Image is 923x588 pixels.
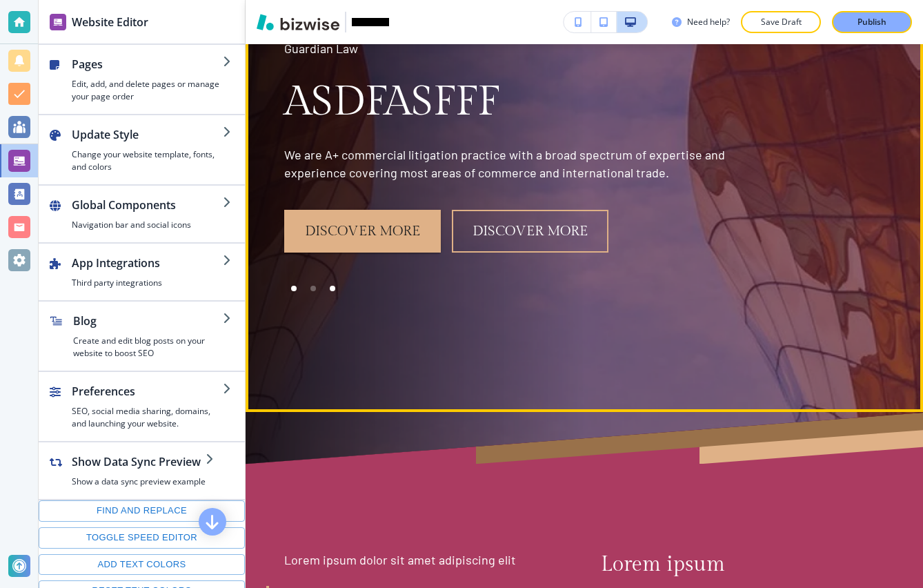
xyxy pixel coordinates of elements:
button: Save Draft [741,11,821,33]
h4: Edit, add, and delete pages or manage your page order [72,78,223,103]
p: Lorem ipsum [601,551,884,579]
p: Guardian Law [284,40,726,58]
button: PagesEdit, add, and delete pages or manage your page order [39,45,245,114]
p: Lorem ipsum dolor sit amet adipiscing elit [284,551,568,569]
button: Update StyleChange your website template, fonts, and colors [39,115,245,184]
button: BlogCreate and edit blog posts on your website to boost SEO [39,302,245,371]
button: PreferencesSEO, social media sharing, domains, and launching your website. [39,372,245,441]
button: Find and replace [39,500,245,522]
button: discover more [452,210,608,253]
h2: Pages [72,56,223,72]
button: discover more [284,210,441,253]
img: Bizwise Logo [257,14,339,30]
h4: Change your website template, fonts, and colors [72,148,223,173]
h4: Navigation bar and social icons [72,219,223,231]
p: asdfasfff [284,75,726,130]
h2: Website Editor [72,14,148,30]
button: Toggle speed editor [39,527,245,549]
p: Save Draft [759,16,803,28]
h4: SEO, social media sharing, domains, and launching your website. [72,405,223,430]
h4: Third party integrations [72,277,223,289]
h2: Blog [73,313,223,329]
h4: Create and edit blog posts on your website to boost SEO [73,335,223,360]
button: App IntegrationsThird party integrations [39,244,245,300]
h4: Show a data sync preview example [72,476,206,488]
img: editor icon [50,14,66,30]
p: We are A+ commercial litigation practice with a broad spectrum of expertise and experience coveri... [284,146,726,182]
h2: App Integrations [72,255,223,271]
h2: Global Components [72,197,223,213]
h2: Preferences [72,383,223,400]
h2: Update Style [72,126,223,143]
button: Add text colors [39,554,245,576]
button: Publish [832,11,912,33]
h3: Need help? [687,16,730,28]
h2: Show Data Sync Preview [72,453,206,470]
img: Your Logo [352,18,389,27]
button: Global ComponentsNavigation bar and social icons [39,186,245,242]
p: Publish [857,16,886,28]
button: Show Data Sync PreviewShow a data sync preview example [39,442,228,499]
